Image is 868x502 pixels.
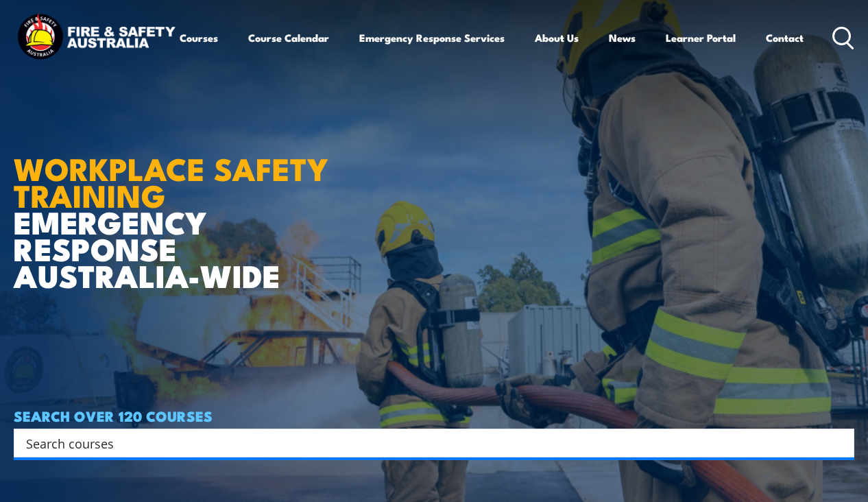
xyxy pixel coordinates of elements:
input: Search input [26,433,824,453]
a: Contact [766,21,804,54]
a: Emergency Response Services [359,21,505,54]
form: Search form [29,433,827,453]
a: News [609,21,636,54]
h4: SEARCH OVER 120 COURSES [14,408,854,423]
button: Search magnifier button [830,433,849,453]
a: About Us [535,21,579,54]
a: Learner Portal [666,21,736,54]
strong: WORKPLACE SAFETY TRAINING [14,144,328,218]
h1: EMERGENCY RESPONSE AUSTRALIA-WIDE [14,120,349,289]
a: Course Calendar [248,21,329,54]
a: Courses [180,21,218,54]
